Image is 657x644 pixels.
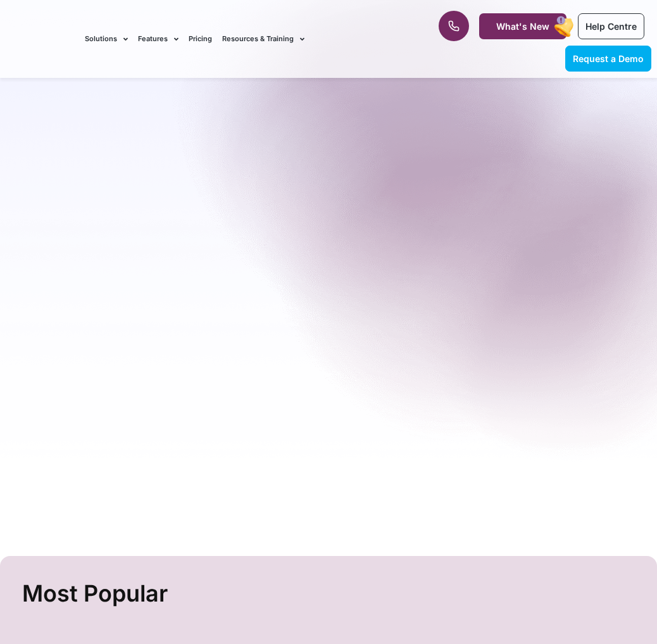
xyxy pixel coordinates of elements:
a: Resources & Training [222,18,304,60]
a: Help Centre [578,13,644,39]
a: What's New [479,13,566,39]
img: CareMaster Logo [6,32,72,47]
h2: Most Popular [22,575,638,612]
span: What's New [496,21,549,32]
a: Features [138,18,178,60]
span: Help Centre [585,21,637,32]
a: Pricing [189,18,212,60]
a: Request a Demo [565,46,651,72]
a: Solutions [85,18,128,60]
span: Request a Demo [573,53,644,64]
nav: Menu [85,18,419,60]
